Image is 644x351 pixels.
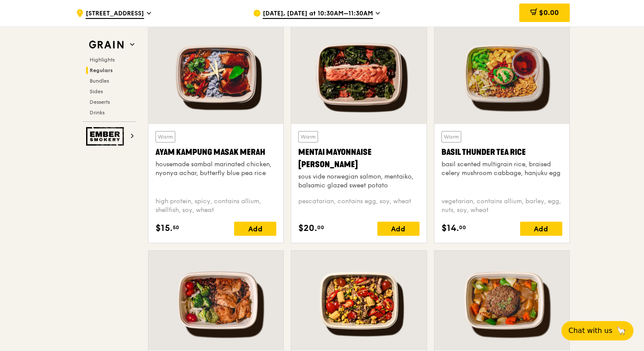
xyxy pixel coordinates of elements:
div: Ayam Kampung Masak Merah [156,146,276,158]
div: housemade sambal marinated chicken, nyonya achar, butterfly blue pea rice [156,160,276,178]
span: 00 [317,224,324,231]
div: pescatarian, contains egg, soy, wheat [298,197,419,215]
span: Bundles [90,78,109,84]
span: $20. [298,222,317,235]
span: Highlights [90,57,115,63]
div: Basil Thunder Tea Rice [441,146,562,158]
span: 50 [173,224,179,231]
span: [STREET_ADDRESS] [86,9,144,19]
div: Add [377,222,420,236]
div: Mentai Mayonnaise [PERSON_NAME] [298,146,419,171]
div: Warm [156,131,175,143]
div: Warm [298,131,318,143]
span: Desserts [90,99,110,105]
div: Add [520,222,562,236]
div: Add [234,222,276,236]
span: $15. [156,222,173,235]
div: vegetarian, contains allium, barley, egg, nuts, soy, wheat [441,197,562,215]
div: basil scented multigrain rice, braised celery mushroom cabbage, hanjuku egg [441,160,562,178]
img: Ember Smokery web logo [86,127,127,146]
span: $0.00 [539,8,559,17]
div: sous vide norwegian salmon, mentaiko, balsamic glazed sweet potato [298,172,419,190]
span: Sides [90,88,103,95]
span: Regulars [90,67,113,73]
span: $14. [441,222,459,235]
span: Chat with us [568,325,612,336]
img: Grain web logo [86,37,127,53]
div: Warm [441,131,461,143]
button: Chat with us🦙 [561,321,633,340]
span: 🦙 [616,325,626,336]
span: 00 [459,224,466,231]
div: high protein, spicy, contains allium, shellfish, soy, wheat [156,197,276,215]
span: Drinks [90,110,105,116]
span: [DATE], [DATE] at 10:30AM–11:30AM [263,9,373,19]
